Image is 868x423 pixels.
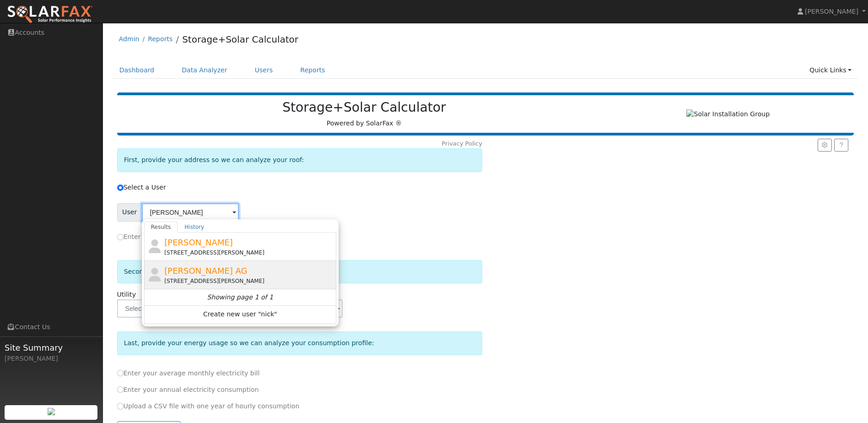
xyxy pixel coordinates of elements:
input: Select a User [142,203,239,222]
div: Last, provide your energy usage so we can analyze your consumption profile: [117,331,482,355]
a: Admin [119,35,140,43]
button: Settings [818,139,832,152]
a: History [178,222,211,233]
h2: Storage+Solar Calculator [126,100,602,115]
i: Showing page 1 of 1 [207,293,273,302]
input: Enter your average monthly electricity bill [117,370,124,376]
input: Select a User [117,184,124,191]
img: retrieve [48,408,55,415]
label: Enter your annual electricity consumption [117,385,259,395]
span: Site Summary [5,342,98,354]
img: SolarFax [7,5,93,24]
a: Storage+Solar Calculator [182,34,298,45]
label: Enter your average monthly electricity bill [117,369,260,378]
div: First, provide your address so we can analyze your roof: [117,148,482,172]
span: [PERSON_NAME] [805,8,858,15]
label: Select a User [117,183,166,192]
input: Select a Utility [117,299,226,318]
input: Upload a CSV file with one year of hourly consumption [117,403,124,409]
input: Enter an Address [117,234,124,240]
div: [STREET_ADDRESS][PERSON_NAME] [164,277,334,285]
span: [PERSON_NAME] [164,238,233,247]
label: Enter an Address [117,232,178,242]
div: Second, select your utility provider and rate schedule: [117,260,482,283]
img: Solar Installation Group [686,109,770,119]
div: [STREET_ADDRESS][PERSON_NAME] [164,249,334,257]
label: Utility [117,290,136,299]
div: Powered by SolarFax ® [122,100,607,128]
a: Data Analyzer [175,62,234,79]
a: Results [144,222,178,233]
a: Users [248,62,280,79]
div: [PERSON_NAME] [5,354,98,363]
a: Help Link [834,139,848,152]
a: Reports [148,35,173,43]
a: Dashboard [113,62,162,79]
label: Upload a CSV file with one year of hourly consumption [117,401,300,411]
a: Reports [293,62,332,79]
input: Enter your annual electricity consumption [117,386,124,393]
a: Quick Links [803,62,858,79]
span: Create new user "nick" [203,309,277,320]
span: User [117,203,142,222]
a: Privacy Policy [442,140,482,147]
span: [PERSON_NAME] AG [164,266,247,276]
